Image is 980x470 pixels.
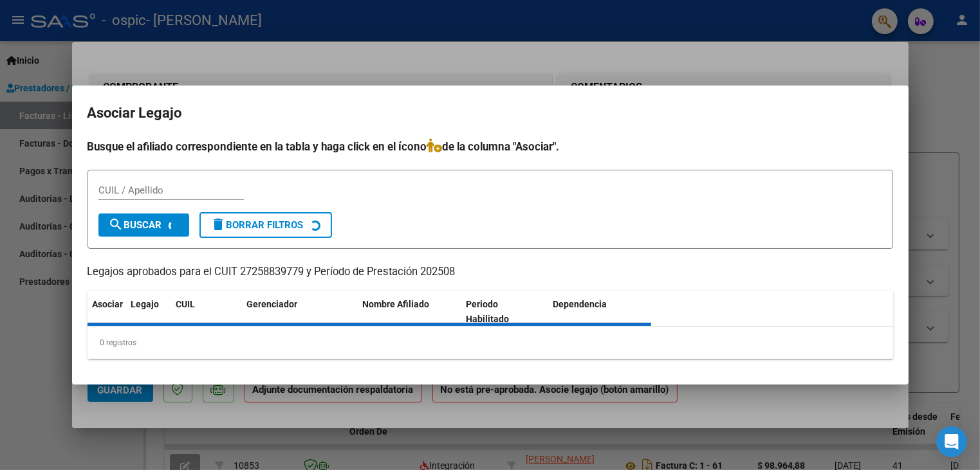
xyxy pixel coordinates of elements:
[461,291,548,333] datatable-header-cell: Periodo Habilitado
[171,291,242,333] datatable-header-cell: CUIL
[88,138,893,155] h4: Busque el afiliado correspondiente en la tabla y haga click en el ícono de la columna "Asociar".
[936,426,967,457] div: Open Intercom Messenger
[363,299,430,309] span: Nombre Afiliado
[109,219,162,231] span: Buscar
[88,327,893,359] div: 0 registros
[98,213,189,237] button: Buscar
[247,299,298,309] span: Gerenciador
[93,299,124,309] span: Asociar
[358,291,461,333] datatable-header-cell: Nombre Afiliado
[88,101,893,125] h2: Asociar Legajo
[109,217,124,232] mat-icon: search
[553,299,607,309] span: Dependencia
[88,291,126,333] datatable-header-cell: Asociar
[548,291,651,333] datatable-header-cell: Dependencia
[176,299,196,309] span: CUIL
[211,219,304,231] span: Borrar Filtros
[199,212,332,238] button: Borrar Filtros
[88,264,893,280] p: Legajos aprobados para el CUIT 27258839779 y Período de Prestación 202508
[242,291,358,333] datatable-header-cell: Gerenciador
[126,291,171,333] datatable-header-cell: Legajo
[211,217,227,232] mat-icon: delete
[131,299,160,309] span: Legajo
[466,299,509,324] span: Periodo Habilitado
